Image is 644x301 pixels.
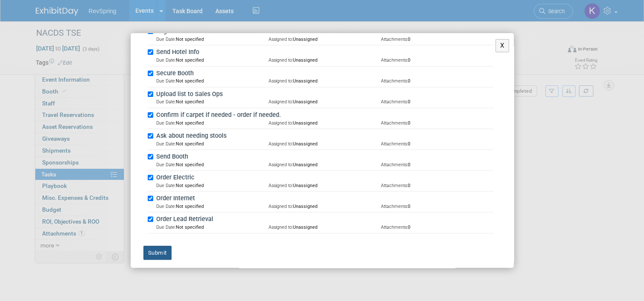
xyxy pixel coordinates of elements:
[269,204,293,209] span: Assigned to:
[269,99,293,105] span: Assigned to:
[269,183,293,188] span: Assigned to:
[381,78,493,84] td: 0
[156,78,269,84] td: Not specified
[154,194,494,203] label: Order Internet
[156,99,269,105] td: Not specified
[269,162,381,168] td: Unassigned
[381,120,408,126] span: Attachments:
[143,246,172,260] button: Submit
[154,152,494,162] label: Send Booth
[381,78,408,84] span: Attachments:
[156,224,176,230] span: Due Date:
[381,99,493,105] td: 0
[154,215,494,224] label: Order Lead Retrieval
[269,120,381,126] td: Unassigned
[156,120,269,126] td: Not specified
[381,162,408,168] span: Attachments:
[269,203,381,210] td: Unassigned
[154,131,494,141] label: Ask about needing stools
[156,78,176,84] span: Due Date:
[381,204,408,209] span: Attachments:
[156,57,269,63] td: Not specified
[381,141,408,147] span: Attachments:
[156,204,176,209] span: Due Date:
[156,224,269,230] td: Not specified
[269,78,381,84] td: Unassigned
[269,224,381,230] td: Unassigned
[381,182,493,189] td: 0
[381,141,493,147] td: 0
[381,120,493,126] td: 0
[381,224,493,230] td: 0
[156,57,176,63] span: Due Date:
[269,99,381,105] td: Unassigned
[156,99,176,105] span: Due Date:
[154,90,494,99] label: Upload list to Sales Ops
[156,162,269,168] td: Not specified
[269,57,293,63] span: Assigned to:
[381,37,408,42] span: Attachments:
[269,224,293,230] span: Assigned to:
[154,69,494,78] label: Secure Booth
[381,57,408,63] span: Attachments:
[381,224,408,230] span: Attachments:
[269,141,381,147] td: Unassigned
[269,36,381,43] td: Unassigned
[156,37,176,42] span: Due Date:
[269,162,293,168] span: Assigned to:
[156,141,176,147] span: Due Date:
[381,99,408,105] span: Attachments:
[381,57,493,63] td: 0
[381,203,493,210] td: 0
[156,120,176,126] span: Due Date:
[381,162,493,168] td: 0
[269,182,381,189] td: Unassigned
[381,183,408,188] span: Attachments:
[269,78,293,84] span: Assigned to:
[269,120,293,126] span: Assigned to:
[495,39,509,52] button: X
[156,182,269,189] td: Not specified
[269,37,293,42] span: Assigned to:
[154,48,494,57] label: Send Hotel Info
[154,111,494,120] label: Confirm if carpet if needed - order if needed.
[269,141,293,147] span: Assigned to:
[156,203,269,210] td: Not specified
[156,141,269,147] td: Not specified
[269,57,381,63] td: Unassigned
[156,162,176,168] span: Due Date:
[156,36,269,43] td: Not specified
[381,36,493,43] td: 0
[154,173,494,182] label: Order Electric
[156,183,176,188] span: Due Date:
